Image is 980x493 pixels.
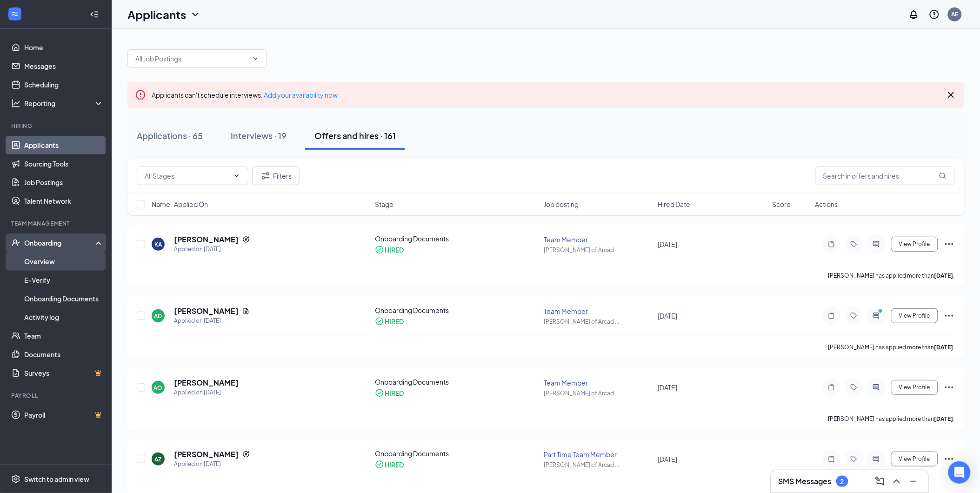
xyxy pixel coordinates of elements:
[828,272,955,280] p: [PERSON_NAME] has applied more than .
[934,344,953,351] b: [DATE]
[375,306,538,315] div: Onboarding Documents
[11,474,20,484] svg: Settings
[544,389,653,397] div: [PERSON_NAME] of Arcad ...
[658,455,678,463] span: [DATE]
[242,307,250,315] svg: Document
[11,122,102,130] div: Hiring
[385,388,404,398] div: HIRED
[11,238,20,247] svg: UserCheck
[24,308,104,326] a: Activity log
[233,172,240,180] svg: ChevronDown
[871,240,882,248] svg: ActiveChat
[658,383,678,392] span: [DATE]
[375,200,393,209] span: Stage
[848,455,860,463] svg: Tag
[815,200,838,209] span: Actions
[773,200,791,209] span: Score
[944,453,955,465] svg: Ellipses
[135,89,146,100] svg: Error
[24,252,104,271] a: Overview
[385,317,404,326] div: HIRED
[11,99,20,108] svg: Analysis
[375,449,538,458] div: Onboarding Documents
[826,312,837,320] svg: Note
[242,451,250,458] svg: Reapply
[929,9,940,20] svg: QuestionInfo
[152,91,338,99] span: Applicants can't schedule interviews.
[375,388,384,398] svg: CheckmarkCircle
[24,75,104,94] a: Scheduling
[944,310,955,321] svg: Ellipses
[840,478,844,486] div: 2
[908,9,920,20] svg: Notifications
[899,456,930,462] span: View Profile
[544,450,653,459] div: Part Time Team Member
[314,130,396,141] div: Offers and hires · 161
[815,167,955,185] input: Search in offers and hires
[24,289,104,308] a: Onboarding Documents
[24,136,104,154] a: Applicants
[848,384,860,391] svg: Tag
[828,415,955,423] p: [PERSON_NAME] has applied more than .
[252,55,259,62] svg: ChevronDown
[174,245,250,254] div: Applied on [DATE]
[876,308,887,316] svg: PrimaryDot
[871,455,882,463] svg: ActiveChat
[848,240,860,248] svg: Tag
[90,10,99,19] svg: Collapse
[544,200,579,209] span: Job posting
[24,57,104,75] a: Messages
[891,476,902,487] svg: ChevronUp
[544,235,653,244] div: Team Member
[24,154,104,173] a: Sourcing Tools
[848,312,860,320] svg: Tag
[260,170,271,181] svg: Filter
[939,172,947,180] svg: MagnifyingGlass
[11,220,102,227] div: Team Management
[871,312,882,320] svg: ActiveChat
[152,200,208,209] span: Name · Applied On
[891,237,938,252] button: View Profile
[24,364,104,382] a: SurveysCrown
[375,377,538,386] div: Onboarding Documents
[24,345,104,364] a: Documents
[544,306,653,316] div: Team Member
[948,461,971,484] div: Open Intercom Messenger
[145,171,229,181] input: All Stages
[891,380,938,395] button: View Profile
[899,313,930,319] span: View Profile
[544,246,653,254] div: [PERSON_NAME] of Arcad ...
[24,326,104,345] a: Team
[252,167,300,185] button: Filter Filters
[544,461,653,469] div: [PERSON_NAME] of Arcad ...
[375,245,384,254] svg: CheckmarkCircle
[174,234,239,245] h5: [PERSON_NAME]
[828,343,955,351] p: [PERSON_NAME] has applied more than .
[899,241,930,247] span: View Profile
[658,240,678,248] span: [DATE]
[127,7,186,22] h1: Applicants
[24,173,104,192] a: Job Postings
[24,271,104,289] a: E-Verify
[944,239,955,250] svg: Ellipses
[174,449,239,460] h5: [PERSON_NAME]
[24,99,104,108] div: Reporting
[375,317,384,326] svg: CheckmarkCircle
[544,378,653,387] div: Team Member
[174,306,239,316] h5: [PERSON_NAME]
[10,9,20,19] svg: WorkstreamLogo
[154,312,162,320] div: AD
[264,91,338,99] a: Add your availability now
[174,388,239,397] div: Applied on [DATE]
[544,318,653,326] div: [PERSON_NAME] of Arcad ...
[906,474,921,489] button: Minimize
[908,476,919,487] svg: Minimize
[899,384,930,391] span: View Profile
[154,384,163,392] div: AO
[375,234,538,243] div: Onboarding Documents
[874,476,886,487] svg: ComposeMessage
[231,130,287,141] div: Interviews · 19
[658,200,691,209] span: Hired Date
[174,316,250,326] div: Applied on [DATE]
[24,474,89,484] div: Switch to admin view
